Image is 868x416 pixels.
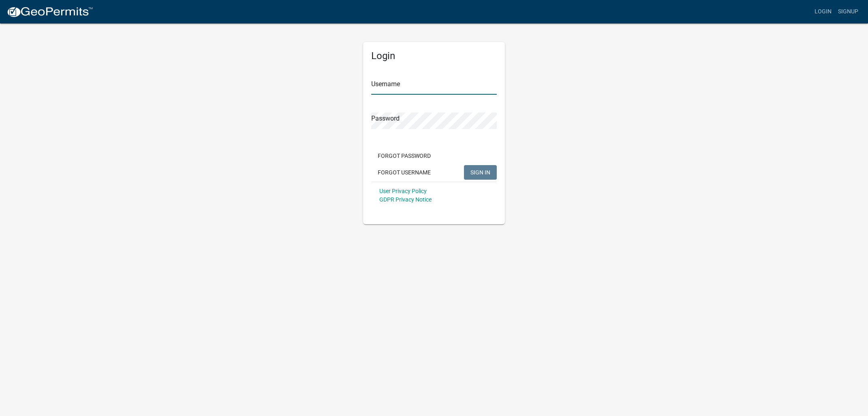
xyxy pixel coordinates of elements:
a: GDPR Privacy Notice [379,196,432,203]
button: Forgot Username [371,165,437,180]
h5: Login [371,50,497,62]
button: Forgot Password [371,149,437,163]
a: User Privacy Policy [379,188,427,194]
a: Login [811,4,835,19]
span: SIGN IN [470,169,490,175]
button: SIGN IN [464,165,497,180]
a: Signup [835,4,862,19]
